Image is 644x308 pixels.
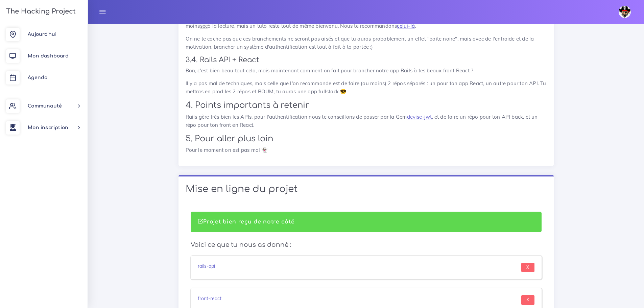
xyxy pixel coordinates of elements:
input: X [521,295,534,305]
p: On ne te cache pas que ces branchements ne seront pas aisés et que tu auras probablement un effet... [186,35,547,51]
h4: Projet bien reçu de notre côté [198,219,534,225]
h2: 4. Points importants à retenir [186,100,547,110]
h3: The Hacking Project [4,8,76,15]
a: celui-là [397,23,415,29]
a: devise-jwt [407,114,432,120]
h3: 3.4. Rails API + React [186,56,547,64]
span: Mon inscription [28,125,68,130]
h2: 5. Pour aller plus loin [186,134,547,144]
p: Pour le moment on est pas mal 👻 [186,146,547,154]
p: Rails gère très bien les APIs, pour l'authentification nous te conseillons de passer par la Gem ,... [186,113,547,129]
span: Agenda [28,75,47,80]
h4: Voici ce que tu nous as donné : [191,241,542,248]
span: Communauté [28,103,62,109]
u: sec [200,23,208,29]
span: Aujourd'hui [28,32,56,37]
p: Il y a pas mal de techniques, mais celle que l'on recommande est de faire (au moins) 2 répos sépa... [186,79,547,96]
span: Mon dashboard [28,53,69,58]
input: X [521,263,534,272]
img: avatar [619,6,631,18]
a: front-react [198,295,221,302]
h1: Mise en ligne du projet [186,184,547,195]
p: Bon, c'est bien beau tout cela, mais maintenant comment on fait pour brancher notre app Rails à t... [186,67,547,75]
a: rails-api [198,263,215,269]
